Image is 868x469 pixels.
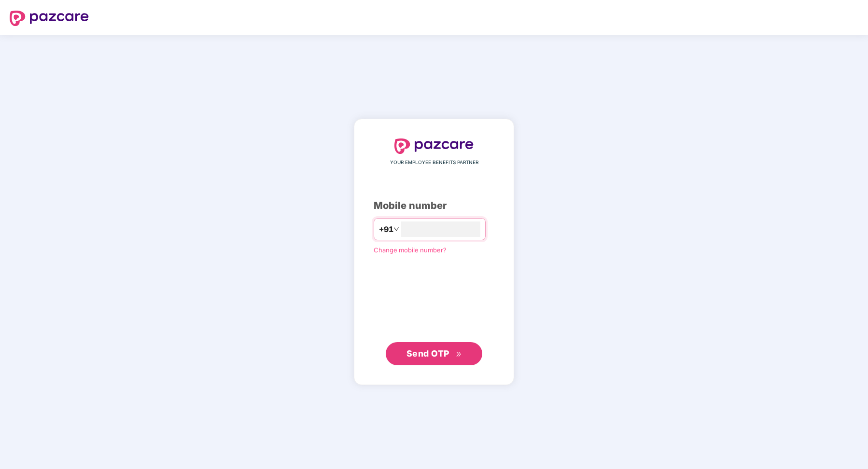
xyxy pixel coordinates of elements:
[456,351,462,358] span: double-right
[406,348,449,359] span: Send OTP
[374,198,494,213] div: Mobile number
[390,159,478,166] span: YOUR EMPLOYEE BENEFITS PARTNER
[386,342,482,365] button: Send OTPdouble-right
[10,11,89,26] img: logo
[379,223,393,235] span: +91
[393,226,399,232] span: down
[374,246,447,254] a: Change mobile number?
[394,138,474,154] img: logo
